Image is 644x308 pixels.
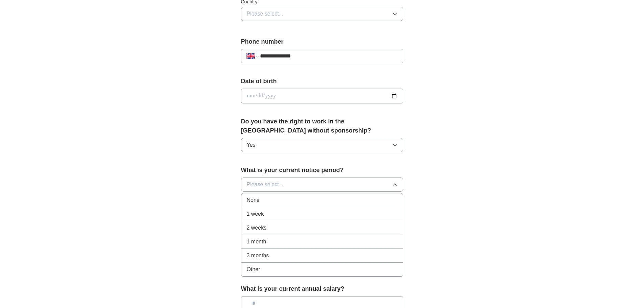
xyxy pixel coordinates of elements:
label: What is your current annual salary? [241,284,403,293]
button: Yes [241,138,403,152]
button: Please select... [241,177,403,192]
span: 1 month [247,238,266,246]
label: Do you have the right to work in the [GEOGRAPHIC_DATA] without sponsorship? [241,117,403,135]
label: Phone number [241,37,403,46]
span: Please select... [247,10,284,18]
span: Other [247,265,260,274]
span: Please select... [247,181,284,189]
span: 2 weeks [247,224,267,232]
label: What is your current notice period? [241,166,403,175]
label: Date of birth [241,77,403,86]
span: None [247,196,260,204]
span: 1 week [247,210,264,218]
button: Please select... [241,7,403,21]
span: 3 months [247,252,269,260]
span: Yes [247,141,256,149]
